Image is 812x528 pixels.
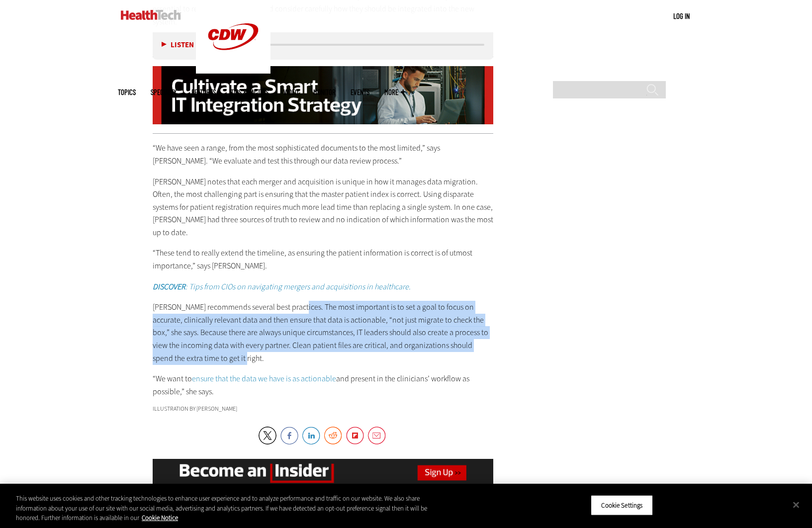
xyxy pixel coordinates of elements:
[384,88,405,96] span: More
[121,10,181,20] img: Home
[153,301,494,364] p: [PERSON_NAME] recommends several best practices. The most important is to set a goal to focus on ...
[192,373,336,384] a: ensure that the data we have is as actionable
[673,11,690,21] div: User menu
[153,406,494,412] div: Illustration by [PERSON_NAME]
[231,88,269,96] a: Tips & Tactics
[153,176,494,239] p: [PERSON_NAME] notes that each merger and acquisition is unique in how it manages data migration. ...
[313,88,336,96] a: MonITor
[351,88,369,96] a: Events
[153,247,494,272] p: “These tend to really extend the timeline, as ensuring the patient information is correct is of u...
[283,88,298,96] a: Video
[673,11,690,20] a: Log in
[196,66,271,76] a: CDW
[153,372,494,398] p: “We want to and present in the clinicians’ workflow as possible,” she says.
[153,281,185,292] strong: DISCOVER
[153,142,494,167] p: “We have seen a range, from the most sophisticated documents to the most limited,” says [PERSON_N...
[16,494,447,523] div: This website uses cookies and other tracking technologies to enhance user experience and to analy...
[191,88,216,96] a: Features
[785,494,807,516] button: Close
[151,88,177,96] span: Specialty
[153,281,411,292] a: DISCOVER: Tips from CIOs on navigating mergers and acquisitions in healthcare.
[591,495,653,516] button: Cookie Settings
[118,88,136,96] span: Topics
[142,514,178,522] a: More information about your privacy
